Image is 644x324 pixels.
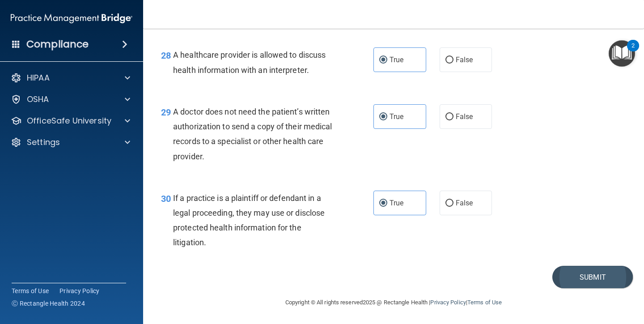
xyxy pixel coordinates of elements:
[379,200,387,207] input: True
[173,193,325,247] span: If a practice is a plaintiff or defendant in a legal proceeding, they may use or disclose protect...
[456,112,473,121] span: False
[12,299,85,308] span: Ⓒ Rectangle Health 2024
[59,286,100,295] a: Privacy Policy
[11,115,130,126] a: OfficeSafe University
[445,57,453,64] input: False
[430,299,466,306] a: Privacy Policy
[11,137,130,148] a: Settings
[456,199,473,207] span: False
[631,46,635,57] div: 2
[27,137,60,148] p: Settings
[390,199,403,207] span: True
[230,288,557,317] div: Copyright © All rights reserved 2025 @ Rectangle Health | |
[161,107,171,118] span: 29
[379,114,387,120] input: True
[609,40,635,67] button: Open Resource Center, 2 new notifications
[11,9,132,27] img: PMB logo
[27,72,50,83] p: HIPAA
[173,50,326,74] span: A healthcare provider is allowed to discuss health information with an interpreter.
[11,72,130,83] a: HIPAA
[26,38,89,51] h4: Compliance
[161,50,171,61] span: 28
[445,114,453,120] input: False
[12,286,49,295] a: Terms of Use
[11,94,130,105] a: OSHA
[456,55,473,64] span: False
[445,200,453,207] input: False
[27,94,49,105] p: OSHA
[379,57,387,64] input: True
[467,299,502,306] a: Terms of Use
[27,115,111,126] p: OfficeSafe University
[173,107,332,161] span: A doctor does not need the patient’s written authorization to send a copy of their medical record...
[161,193,171,204] span: 30
[552,266,633,289] button: Submit
[599,262,633,296] iframe: Drift Widget Chat Controller
[390,55,403,64] span: True
[390,112,403,121] span: True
